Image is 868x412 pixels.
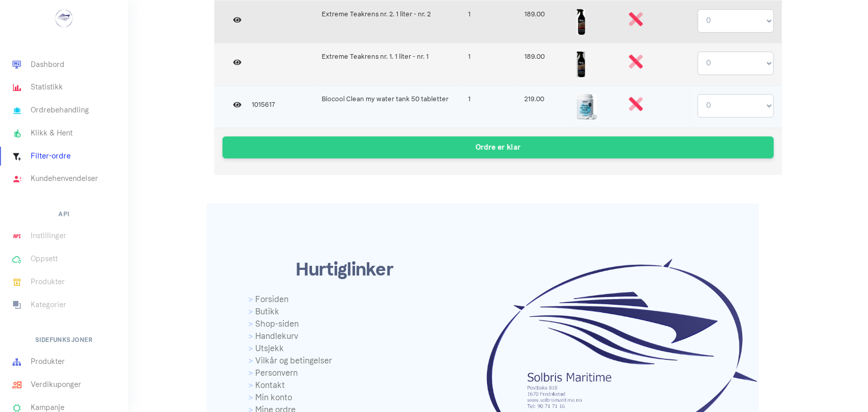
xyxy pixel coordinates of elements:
a: Handlekurv [249,330,440,342]
a: Utsjekk [249,342,440,355]
a: Shop-siden [249,318,440,330]
a: Min konto [249,392,440,404]
a: Gå til produkt-side [222,52,252,74]
td: 1 [460,43,516,85]
a: Butikk [249,306,440,318]
a: Personvern [249,367,440,379]
td: 1015617 [214,85,314,128]
a: Forsiden [249,293,440,306]
a: Vilkår og betingelser [249,355,440,367]
td: Biocool Clean my water tank 50 tabletter [314,85,460,128]
span: Hurtiglinker [207,256,483,283]
img: ... [54,8,74,29]
td: 1 [460,85,516,128]
img: Biocool Clean my water tank 50 tabletter [577,94,597,120]
td: Extreme Teakrens nr. 1. 1 liter - nr. 1 [314,43,460,85]
a: Kontakt [249,379,440,392]
img: Extreme Teakrens nr. 1. 1 liter - nr. 1 [577,52,585,77]
td: 219.00 [516,85,569,128]
a: Gå til produkt-side [222,9,252,31]
td: Extreme Teakrens nr. 2. 1 liter - nr. 2 [314,1,460,43]
td: 189.00 [516,43,569,85]
td: 1 [460,1,516,43]
button: Ordre er klar [222,136,774,158]
a: Gå til produkt-side [222,94,252,116]
td: 189.00 [516,1,569,43]
h6: Sidefunksjoner [35,333,93,347]
img: Extreme Teakrens nr. 2. 1 liter - nr. 2 [577,9,585,35]
h6: API [58,208,69,221]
